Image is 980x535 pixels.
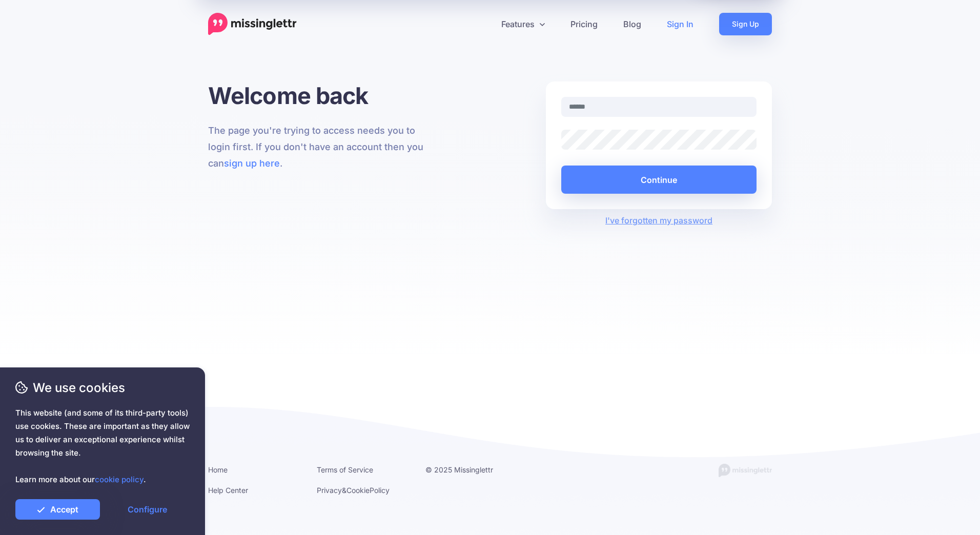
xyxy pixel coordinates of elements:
button: Continue [561,166,757,194]
a: Sign Up [719,13,772,35]
p: The page you're trying to access needs you to login first. If you don't have an account then you ... [208,122,434,172]
a: cookie policy [95,475,144,484]
a: Pricing [558,13,610,35]
li: & Policy [317,484,410,497]
a: Sign In [654,13,706,35]
a: Accept [15,499,100,520]
a: Cookie [346,486,370,495]
h1: Welcome back [208,81,434,110]
a: Blog [610,13,654,35]
a: Home [208,465,228,474]
li: © 2025 Missinglettr [425,463,519,476]
a: I've forgotten my password [605,215,712,225]
a: Configure [105,499,190,520]
a: sign up here [224,158,280,169]
a: Terms of Service [317,465,373,474]
a: Features [488,13,558,35]
a: Privacy [317,486,342,495]
span: This website (and some of its third-party tools) use cookies. These are important as they allow u... [15,406,190,486]
a: Help Center [208,486,248,495]
span: We use cookies [15,379,190,397]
